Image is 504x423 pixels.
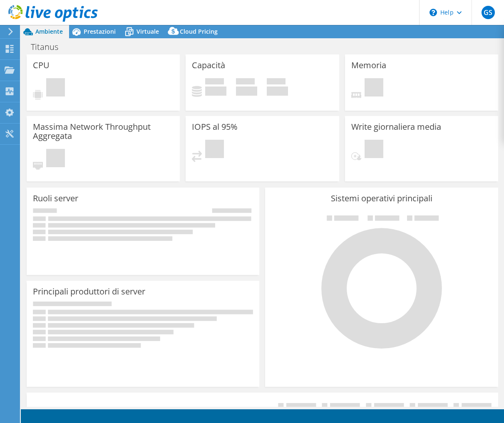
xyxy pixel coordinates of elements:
[482,6,495,19] span: GS
[137,27,159,35] span: Virtuale
[46,78,65,99] span: In sospeso
[205,140,224,160] span: In sospeso
[35,27,63,35] span: Ambiente
[267,78,286,87] span: Totale
[236,78,255,87] span: Disponibile
[430,9,437,16] svg: \n
[236,87,257,96] h4: 0 GiB
[205,87,226,96] h4: 0 GiB
[27,42,71,52] h1: Titanus
[271,194,492,203] h3: Sistemi operativi principali
[33,287,145,296] h3: Principali produttori di server
[192,61,225,70] h3: Capacità
[46,149,65,169] span: In sospeso
[351,122,441,131] h3: Write giornaliera media
[205,78,224,87] span: In uso
[33,122,174,141] h3: Massima Network Throughput Aggregata
[180,27,218,35] span: Cloud Pricing
[267,87,288,96] h4: 0 GiB
[192,122,238,131] h3: IOPS al 95%
[84,27,116,35] span: Prestazioni
[351,61,386,70] h3: Memoria
[365,140,383,160] span: In sospeso
[33,61,50,70] h3: CPU
[365,78,383,99] span: In sospeso
[33,194,78,203] h3: Ruoli server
